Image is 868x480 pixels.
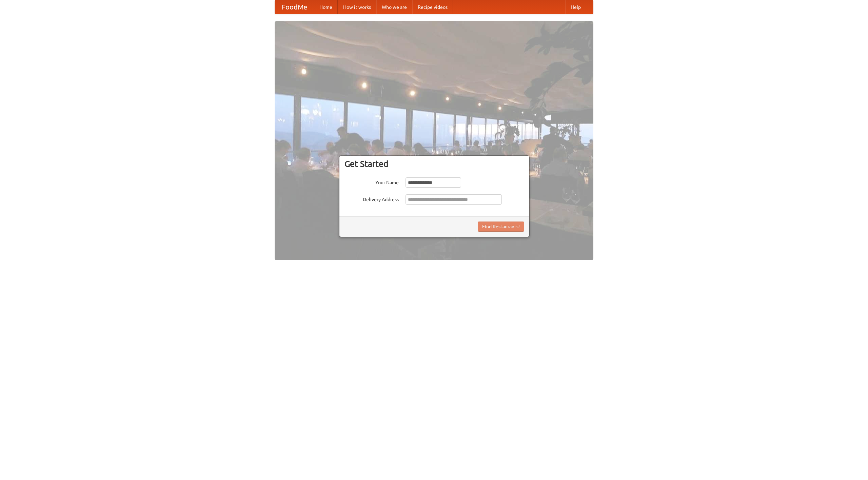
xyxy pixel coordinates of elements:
h3: Get Started [344,159,524,169]
label: Delivery Address [344,194,399,203]
a: How it works [338,0,376,14]
label: Your Name [344,177,399,186]
a: Home [314,0,338,14]
button: Find Restaurants! [478,222,524,232]
a: Who we are [376,0,412,14]
a: Recipe videos [412,0,453,14]
a: FoodMe [275,0,314,14]
a: Help [565,0,586,14]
